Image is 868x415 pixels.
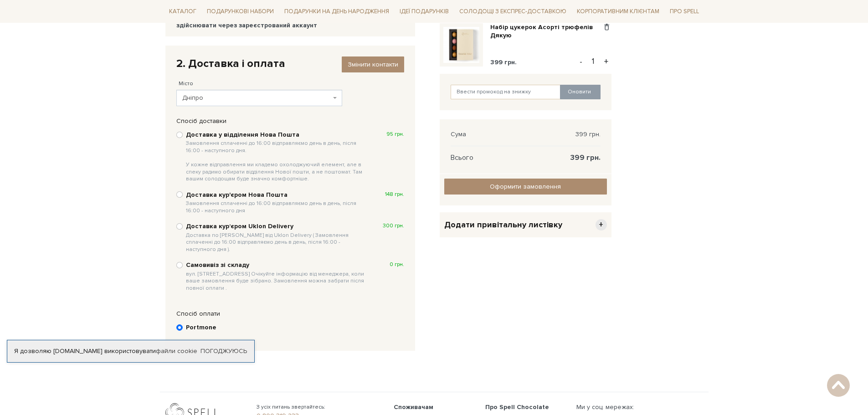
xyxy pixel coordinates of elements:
span: Доставка по [PERSON_NAME] від Uklon Delivery ( Замовлення сплаченні до 16:00 відправляємо день в ... [186,232,368,253]
a: Погоджуюсь [200,347,247,355]
b: Portmone [186,323,216,332]
span: Ідеї подарунків [396,5,452,19]
div: Я дозволяю [DOMAIN_NAME] використовувати [7,347,254,355]
b: Самовивіз зі складу [186,261,368,292]
span: Змінити контакти [348,61,398,68]
span: 148 грн. [385,191,404,198]
span: Про Spell Chocolate [485,403,549,411]
label: Місто [179,80,193,88]
span: вул. [STREET_ADDRESS] Очікуйте інформацію від менеджера, коли ваше замовлення буде зібрано. Замов... [186,271,368,292]
span: Про Spell [666,5,703,19]
button: + [601,55,611,68]
span: Дніпро [182,93,331,102]
span: Споживачам [394,403,433,411]
b: Доставка курʼєром Uklon Delivery [186,222,368,253]
span: Подарунки на День народження [281,5,393,19]
a: файли cookie [156,347,197,355]
div: Ми у соц. мережах: [576,403,640,411]
span: 95 грн. [386,131,404,138]
span: Дніпро [176,90,343,106]
span: 399 грн. [575,130,601,138]
div: Спосіб доставки [172,117,409,125]
span: 0 грн. [390,261,404,268]
b: Доставка у відділення Нова Пошта [186,131,368,183]
input: Ввести промокод на знижку [451,85,561,99]
img: Набір цукерок Асорті трюфелів Дякую [443,27,479,63]
span: 300 грн. [383,222,404,230]
div: Спосіб оплати [172,310,409,318]
button: - [576,55,586,68]
a: Корпоративним клієнтам [573,4,663,19]
span: Замовлення сплаченні до 16:00 відправляємо день в день, після 16:00 - наступного дня. У кожне від... [186,140,368,183]
span: Сума [451,130,466,138]
span: 399 грн. [570,154,601,162]
span: 399 грн. [490,58,517,66]
b: Доставка кур'єром Нова Пошта [186,191,368,214]
a: Набір цукерок Асорті трюфелів Дякую [490,23,602,40]
div: 2. Доставка і оплата [176,56,404,71]
span: Всього [451,154,473,162]
span: + [596,219,607,231]
span: Подарункові набори [203,5,277,19]
span: Оформити замовлення [490,183,561,190]
span: Замовлення сплаченні до 16:00 відправляємо день в день, після 16:00 - наступного дня [186,200,368,214]
a: Солодощі з експрес-доставкою [456,4,570,19]
button: Оновити [560,85,601,99]
span: З усіх питань звертайтесь: [257,403,383,411]
span: Каталог [165,5,200,19]
span: Додати привітальну листівку [444,220,562,230]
